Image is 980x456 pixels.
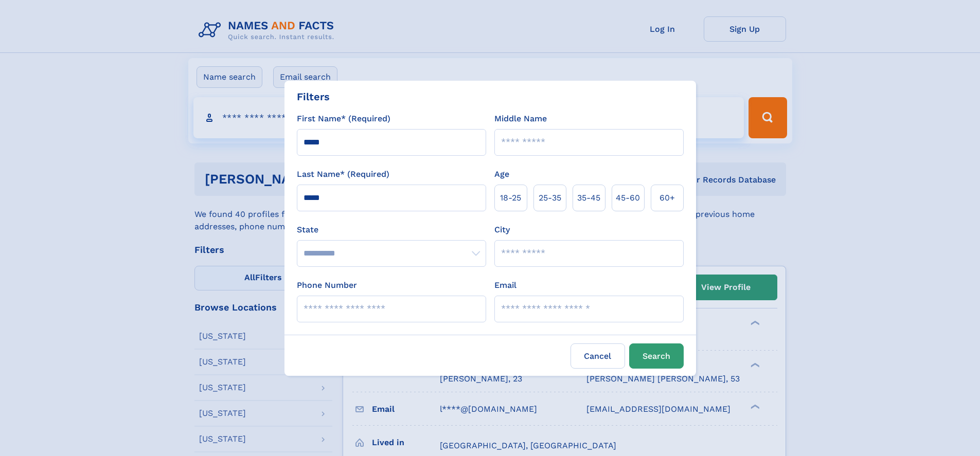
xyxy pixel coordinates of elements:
[297,89,330,104] div: Filters
[494,168,509,180] label: Age
[571,343,625,369] label: Cancel
[660,192,675,204] span: 60+
[494,113,547,125] label: Middle Name
[494,279,516,291] label: Email
[297,168,389,180] label: Last Name* (Required)
[494,224,510,236] label: City
[577,192,600,204] span: 35‑45
[297,224,486,236] label: State
[616,192,640,204] span: 45‑60
[297,113,390,125] label: First Name* (Required)
[629,343,684,369] button: Search
[539,192,561,204] span: 25‑35
[297,279,357,291] label: Phone Number
[500,192,521,204] span: 18‑25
